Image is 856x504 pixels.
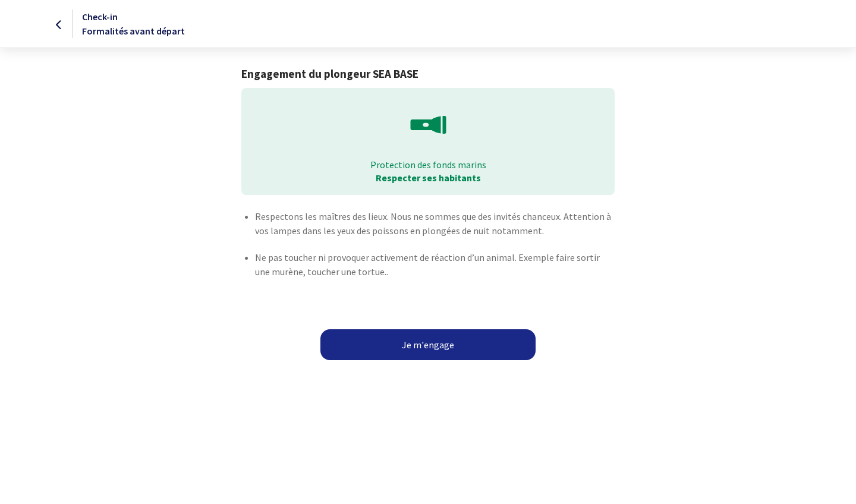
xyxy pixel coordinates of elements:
strong: Respecter ses habitants [376,172,481,184]
h1: Engagement du plongeur SEA BASE [241,67,614,81]
p: Ne pas toucher ni provoquer activement de réaction d’un animal. Exemple faire sortir une murène, ... [255,250,614,279]
button: Je m'engage [320,329,536,360]
p: Respectons les maîtres des lieux. Nous ne sommes que des invités chanceux. Attention à vos lampes... [255,209,614,238]
span: Check-in Formalités avant départ [82,11,185,37]
p: Protection des fonds marins [250,158,606,171]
